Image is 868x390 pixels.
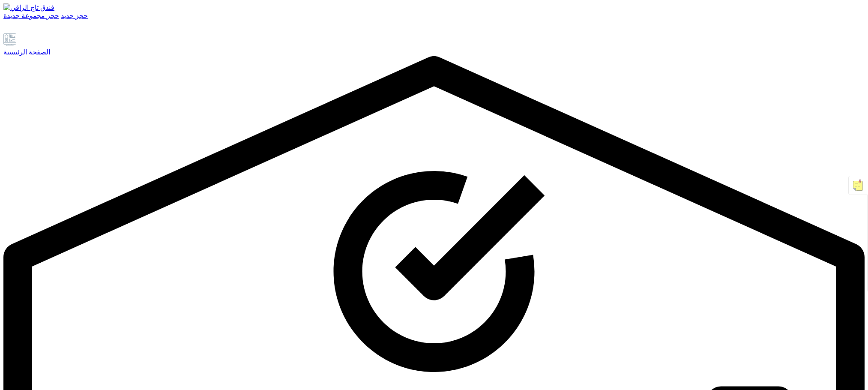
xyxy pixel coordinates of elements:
[29,26,39,33] a: تعليقات الموظفين
[16,26,27,33] a: إعدادات
[3,3,865,12] a: فندق تاج الراقي
[3,33,865,56] a: الصفحة الرئيسية
[61,12,88,19] a: حجز جديد
[3,26,15,33] a: يدعم
[3,12,59,19] a: حجز مجموعة جديدة
[3,3,54,12] img: فندق تاج الراقي
[3,48,50,56] font: الصفحة الرئيسية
